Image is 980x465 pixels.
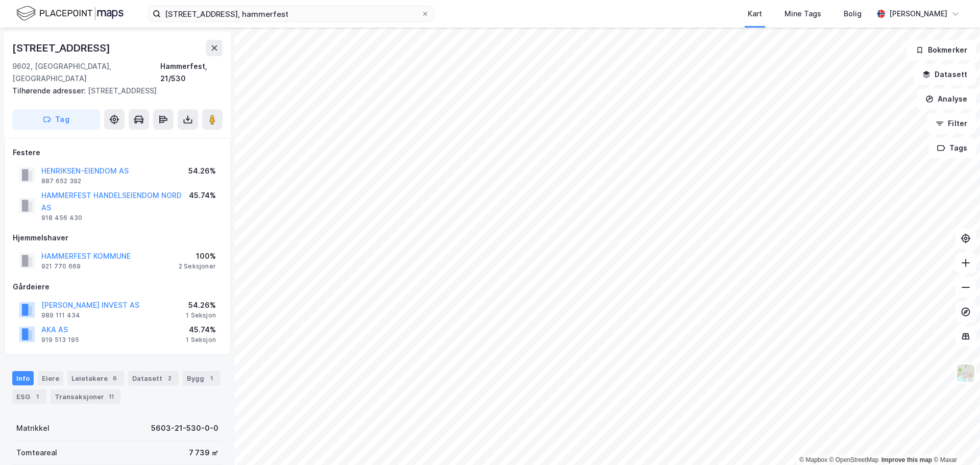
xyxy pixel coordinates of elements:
[128,371,179,385] div: Datasett
[186,299,216,311] div: 54.26%
[928,138,976,158] button: Tags
[929,416,980,465] iframe: Chat Widget
[16,5,124,22] img: logo.f888ab2527a4732fd821a326f86c7f29.svg
[151,422,218,434] div: 5603-21-530-0-0
[844,8,862,20] div: Bolig
[16,422,50,434] div: Matrikkel
[785,8,821,20] div: Mine Tags
[67,371,124,385] div: Leietakere
[38,371,63,385] div: Eiere
[41,214,82,222] div: 918 456 430
[917,89,976,109] button: Analyse
[829,456,879,463] a: OpenStreetMap
[927,113,976,134] button: Filter
[881,456,932,463] a: Improve this map
[12,109,100,130] button: Tag
[183,371,220,385] div: Bygg
[907,40,976,60] button: Bokmerker
[189,189,216,202] div: 45.74%
[12,389,46,404] div: ESG
[206,373,216,383] div: 1
[189,447,218,459] div: 7 739 ㎡
[51,389,120,404] div: Transaksjoner
[186,324,216,336] div: 45.74%
[41,336,79,344] div: 919 513 195
[179,262,216,271] div: 2 Seksjoner
[186,336,216,344] div: 1 Seksjon
[164,373,175,383] div: 2
[12,60,160,85] div: 9602, [GEOGRAPHIC_DATA], [GEOGRAPHIC_DATA]
[12,371,34,385] div: Info
[12,85,214,97] div: [STREET_ADDRESS]
[12,86,88,95] span: Tilhørende adresser:
[13,146,222,159] div: Festere
[161,6,421,21] input: Søk på adresse, matrikkel, gårdeiere, leietakere eller personer
[929,416,980,465] div: Chatt-widget
[188,165,216,177] div: 54.26%
[13,232,222,244] div: Hjemmelshaver
[799,456,827,463] a: Mapbox
[956,363,975,383] img: Z
[160,60,223,85] div: Hammerfest, 21/530
[41,262,81,271] div: 921 770 669
[41,311,80,320] div: 989 111 434
[889,8,947,20] div: [PERSON_NAME]
[179,250,216,262] div: 100%
[32,391,42,402] div: 1
[16,447,57,459] div: Tomteareal
[12,40,112,56] div: [STREET_ADDRESS]
[13,281,222,293] div: Gårdeiere
[914,64,976,85] button: Datasett
[748,8,762,20] div: Kart
[186,311,216,320] div: 1 Seksjon
[106,391,116,402] div: 11
[110,373,120,383] div: 6
[41,177,81,185] div: 887 652 392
